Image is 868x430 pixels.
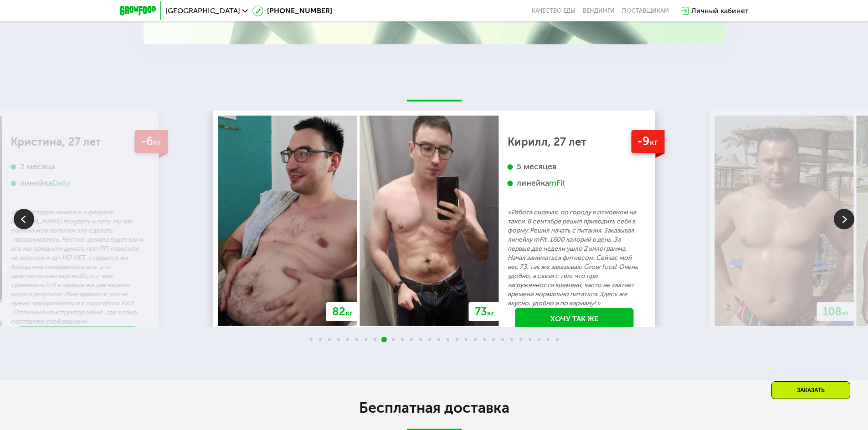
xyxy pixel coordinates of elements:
[153,137,161,147] span: кг
[11,178,145,188] div: линейка
[134,130,168,153] div: -6
[532,7,575,15] a: Качество еды
[508,137,642,147] div: Кирилл, 27 лет
[11,162,145,172] div: 2 месяца
[345,309,353,317] span: кг
[622,7,669,15] div: поставщикам
[326,302,359,321] div: 82
[631,130,664,153] div: -9
[549,178,565,188] div: mFit
[179,399,689,417] h2: Бесплатная доставка
[583,7,615,15] a: Вендинги
[487,309,494,317] span: кг
[165,7,240,15] span: [GEOGRAPHIC_DATA]
[834,209,854,229] img: Slide right
[52,178,71,188] div: Daily
[469,302,500,321] div: 73
[11,208,145,326] p: «Моя история началась в феврале .[PERSON_NAME] похудеть к лету .Но как обычно мои попытки это сде...
[771,381,850,399] div: Заказать
[19,326,137,347] a: Хочу так же
[515,308,634,329] a: Хочу так же
[11,137,145,147] div: Кристина, 27 лет
[650,137,658,147] span: кг
[691,5,749,16] div: Личный кабинет
[817,302,855,321] div: 108
[14,209,34,229] img: Slide left
[508,208,642,308] p: «Работа сидячая, по городу в основном на такси. В сентябре решил приводить себя в форму. Решил на...
[252,5,332,16] a: [PHONE_NUMBER]
[842,309,849,317] span: кг
[508,162,642,172] div: 5 месяцев
[508,178,642,188] div: линейка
